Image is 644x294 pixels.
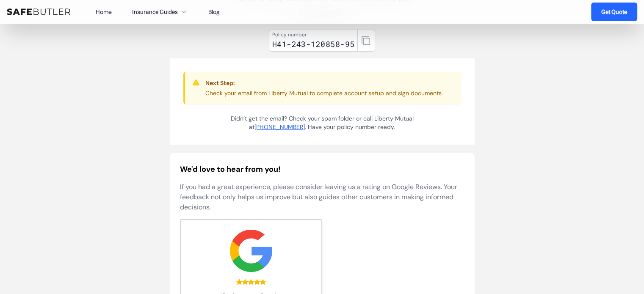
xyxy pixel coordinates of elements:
p: Didn’t get the email? Check your spam folder or call Liberty Mutual at . Have your policy number ... [227,114,417,131]
div: H41-243-120858-95 [272,38,355,50]
h3: Next Step: [205,79,443,87]
div: 5.0 [236,279,266,285]
h2: We'd love to hear from you! [180,163,464,175]
a: [PHONE_NUMBER] [254,123,305,131]
a: Blog [208,8,220,16]
img: google.svg [230,230,272,272]
p: Check your email from Liberty Mutual to complete account setup and sign documents. [205,89,443,97]
button: Insurance Guides [132,7,188,17]
div: Policy number [272,31,355,38]
p: If you had a great experience, please consider leaving us a rating on Google Reviews. Your feedba... [180,182,464,212]
a: Home [96,8,112,16]
img: SafeButler Text Logo [7,8,70,15]
a: Get Quote [591,3,637,21]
